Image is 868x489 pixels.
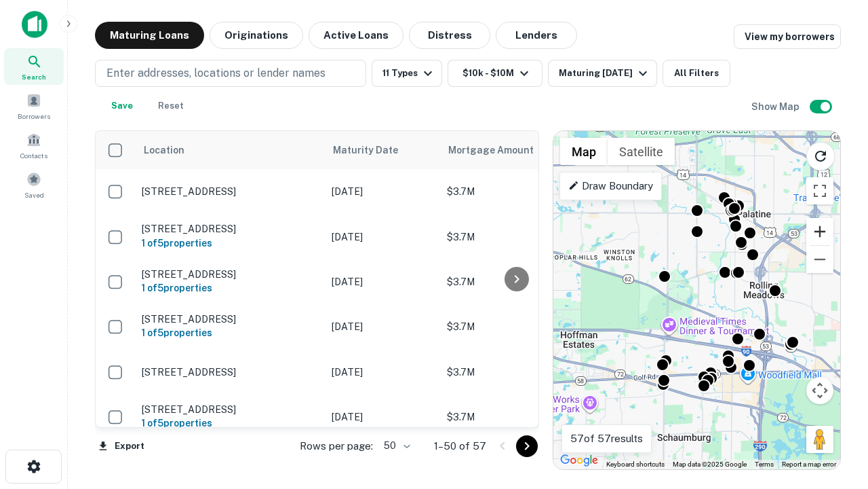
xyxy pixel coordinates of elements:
a: Terms (opens in new tab) [755,460,774,468]
div: Maturing [DATE] [559,65,651,81]
p: $3.7M [447,410,583,424]
button: Distress [409,22,490,49]
span: Borrowers [18,111,50,122]
button: Maturing Loans [95,22,204,49]
button: $10k - $10M [448,60,542,87]
p: [DATE] [332,230,433,244]
span: Contacts [20,150,47,161]
p: [DATE] [332,319,433,334]
button: Zoom out [806,246,833,273]
p: [STREET_ADDRESS] [142,185,318,198]
span: Location [143,142,184,158]
button: Map camera controls [806,377,833,404]
p: Rows per page: [300,438,373,454]
div: 50 [378,436,412,456]
a: Contacts [4,127,64,164]
p: Enter addresses, locations or lender names [106,65,325,81]
img: Google [557,452,601,469]
img: capitalize-icon.png [22,11,47,38]
h6: 1 of 5 properties [142,416,318,431]
iframe: Chat Widget [800,380,868,446]
button: Enter addresses, locations or lender names [95,60,366,87]
button: Export [95,436,148,456]
p: [STREET_ADDRESS] [142,223,318,235]
span: Map data ©2025 Google [673,460,747,468]
p: $3.7M [447,319,583,334]
th: Maturity Date [325,131,440,169]
button: Show street map [560,138,608,165]
p: Draw Boundary [568,178,653,194]
p: [STREET_ADDRESS] [142,268,318,280]
p: $3.7M [447,274,583,289]
p: [DATE] [332,184,433,199]
p: [STREET_ADDRESS] [142,366,318,378]
button: Toggle fullscreen view [806,177,833,204]
button: Save your search to get updates of matches that match your search criteria. [100,92,144,120]
a: Search [4,48,64,85]
span: Maturity Date [333,142,416,158]
div: 0 0 [553,131,840,469]
p: 1–50 of 57 [434,438,486,454]
button: Go to next page [516,435,538,457]
button: Keyboard shortcuts [606,460,665,469]
button: All Filters [663,60,730,87]
h6: 1 of 5 properties [142,236,318,251]
a: Borrowers [4,88,64,124]
span: Search [22,71,46,82]
button: Show satellite imagery [608,138,675,165]
a: View my borrowers [734,24,841,49]
a: Open this area in Google Maps (opens a new window) [557,452,601,469]
p: $3.7M [447,365,583,380]
p: 57 of 57 results [570,431,643,447]
h6: Show Map [751,99,802,114]
h6: 1 of 5 properties [142,280,318,295]
span: Mortgage Amount [448,142,551,158]
a: Report a map error [782,460,836,468]
p: $3.7M [447,230,583,244]
button: 11 Types [372,60,442,87]
button: Reload search area [806,142,835,170]
button: Maturing [DATE] [548,60,657,87]
th: Mortgage Amount [440,131,589,169]
a: Saved [4,166,64,203]
th: Location [135,131,325,169]
p: [DATE] [332,274,433,289]
p: [DATE] [332,365,433,380]
p: $3.7M [447,184,583,199]
p: [DATE] [332,410,433,424]
button: Active Loans [309,22,403,49]
button: Reset [149,92,193,120]
p: [STREET_ADDRESS] [142,313,318,325]
p: [STREET_ADDRESS] [142,403,318,416]
button: Originations [210,22,303,49]
h6: 1 of 5 properties [142,325,318,340]
span: Saved [24,189,44,200]
button: Zoom in [806,218,833,245]
button: Lenders [496,22,577,49]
